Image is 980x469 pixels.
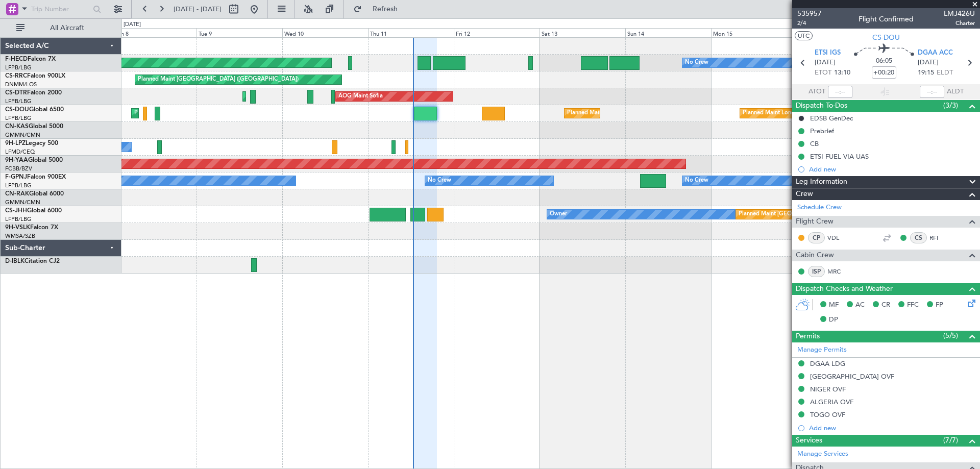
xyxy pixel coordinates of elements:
[943,330,958,341] span: (5/5)
[5,182,32,189] a: LFPB/LBG
[5,90,27,96] span: CS-DTR
[428,173,451,188] div: No Crew
[810,372,894,381] div: [GEOGRAPHIC_DATA] OVF
[796,435,822,447] span: Services
[918,58,939,68] span: [DATE]
[815,48,841,58] span: ETSI IGS
[5,107,29,113] span: CS-DOU
[808,266,825,277] div: ISP
[5,124,29,130] span: CN-KAS
[5,140,26,146] span: 9H-LPZ
[138,72,299,87] div: Planned Maint [GEOGRAPHIC_DATA] ([GEOGRAPHIC_DATA])
[810,152,869,161] div: ETSI FUEL VIA UAS
[797,8,822,19] span: 535957
[5,258,60,264] a: D-IBLKCitation CJ2
[797,19,822,28] span: 2/4
[454,28,540,37] div: Fri 12
[815,68,831,78] span: ETOT
[5,208,62,214] a: CS-JHHGlobal 6000
[876,56,892,66] span: 06:05
[11,20,111,36] button: All Aircraft
[5,107,64,113] a: CS-DOUGlobal 6500
[918,68,934,78] span: 19:15
[5,148,35,156] a: LFMD/CEQ
[739,207,899,222] div: Planned Maint [GEOGRAPHIC_DATA] ([GEOGRAPHIC_DATA])
[5,208,27,214] span: CS-JHH
[5,131,40,139] a: GMMN/CMN
[797,449,848,459] a: Manage Services
[685,55,708,70] div: No Crew
[810,139,819,148] div: CB
[796,176,847,188] span: Leg Information
[711,28,797,37] div: Mon 15
[550,207,567,222] div: Owner
[5,90,62,96] a: CS-DTRFalcon 2000
[5,157,63,163] a: 9H-YAAGlobal 5000
[5,165,32,172] a: FCBB/BZV
[796,331,820,342] span: Permits
[368,28,454,37] div: Thu 11
[827,233,850,242] a: VDL
[5,191,29,197] span: CN-RAK
[5,56,56,62] a: F-HECDFalcon 7X
[134,106,295,121] div: Planned Maint [GEOGRAPHIC_DATA] ([GEOGRAPHIC_DATA])
[796,100,847,112] span: Dispatch To-Dos
[246,89,364,104] div: Planned Maint Mugla ([GEOGRAPHIC_DATA])
[5,73,65,79] a: CS-RRCFalcon 900LX
[567,106,728,121] div: Planned Maint [GEOGRAPHIC_DATA] ([GEOGRAPHIC_DATA])
[809,165,975,174] div: Add new
[625,28,711,37] div: Sun 14
[5,56,28,62] span: F-HECD
[5,140,58,146] a: 9H-LPZLegacy 500
[124,20,141,29] div: [DATE]
[540,28,625,37] div: Sat 13
[5,174,66,180] a: F-GPNJFalcon 900EX
[5,199,40,206] a: GMMN/CMN
[5,191,64,197] a: CN-RAKGlobal 6000
[31,2,90,17] input: Trip Number
[881,300,890,310] span: CR
[5,157,28,163] span: 9H-YAA
[797,203,842,213] a: Schedule Crew
[809,424,975,432] div: Add new
[918,48,953,58] span: DGAA ACC
[828,86,852,98] input: --:--
[872,32,900,43] span: CS-DOU
[197,28,282,37] div: Tue 9
[796,188,813,200] span: Crew
[5,73,27,79] span: CS-RRC
[338,89,383,104] div: AOG Maint Sofia
[282,28,368,37] div: Wed 10
[796,250,834,261] span: Cabin Crew
[810,127,834,135] div: Prebrief
[5,114,32,122] a: LFPB/LBG
[797,345,847,355] a: Manage Permits
[685,173,708,188] div: No Crew
[907,300,919,310] span: FFC
[829,300,839,310] span: MF
[827,267,850,276] a: MRC
[110,28,196,37] div: Mon 8
[855,300,865,310] span: AC
[944,19,975,28] span: Charter
[810,398,853,406] div: ALGERIA OVF
[5,174,27,180] span: F-GPNJ
[859,14,914,24] div: Flight Confirmed
[808,87,825,97] span: ATOT
[829,315,838,325] span: DP
[5,97,32,105] a: LFPB/LBG
[27,24,108,32] span: All Aircraft
[937,68,953,78] span: ELDT
[5,81,37,88] a: DNMM/LOS
[943,435,958,446] span: (7/7)
[943,100,958,111] span: (3/3)
[929,233,952,242] a: RFI
[5,232,35,240] a: WMSA/SZB
[5,215,32,223] a: LFPB/LBG
[5,258,24,264] span: D-IBLK
[810,410,845,419] div: TOGO OVF
[174,5,222,14] span: [DATE] - [DATE]
[5,225,58,231] a: 9H-VSLKFalcon 7X
[796,283,893,295] span: Dispatch Checks and Weather
[810,385,846,393] div: NIGER OVF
